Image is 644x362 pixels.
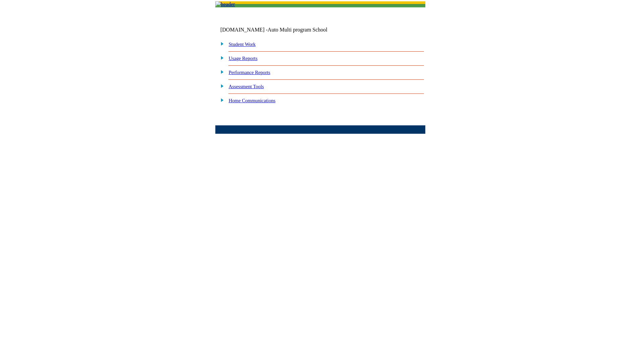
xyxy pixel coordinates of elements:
[229,70,270,75] a: Performance Reports
[229,56,258,61] a: Usage Reports
[217,97,224,103] img: plus.gif
[220,27,344,33] td: [DOMAIN_NAME] -
[229,98,276,103] a: Home Communications
[229,84,264,89] a: Assessment Tools
[215,1,235,7] img: header
[229,42,256,47] a: Student Work
[217,69,224,75] img: plus.gif
[268,27,327,33] nobr: Auto Multi program School
[217,55,224,61] img: plus.gif
[217,83,224,89] img: plus.gif
[217,41,224,47] img: plus.gif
